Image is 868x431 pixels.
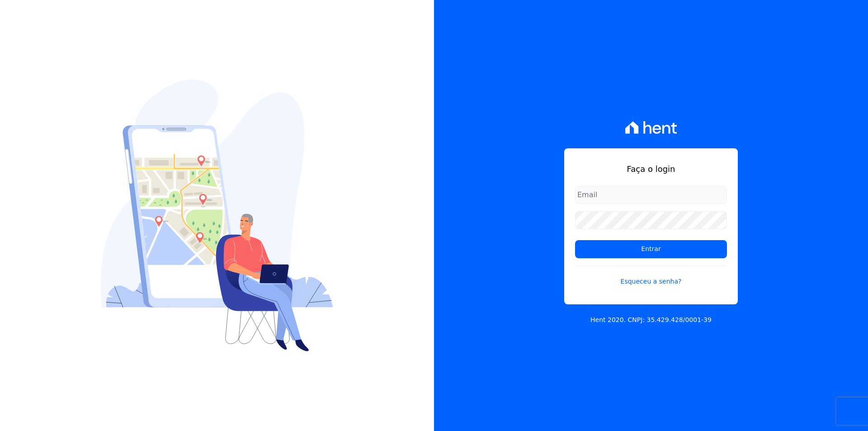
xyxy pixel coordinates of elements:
p: Hent 2020. CNPJ: 35.429.428/0001-39 [590,315,712,325]
img: Login [101,80,333,351]
input: Email [575,186,727,204]
a: Esqueceu a senha? [575,265,727,286]
h1: Faça o login [575,163,727,175]
input: Entrar [575,240,727,258]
